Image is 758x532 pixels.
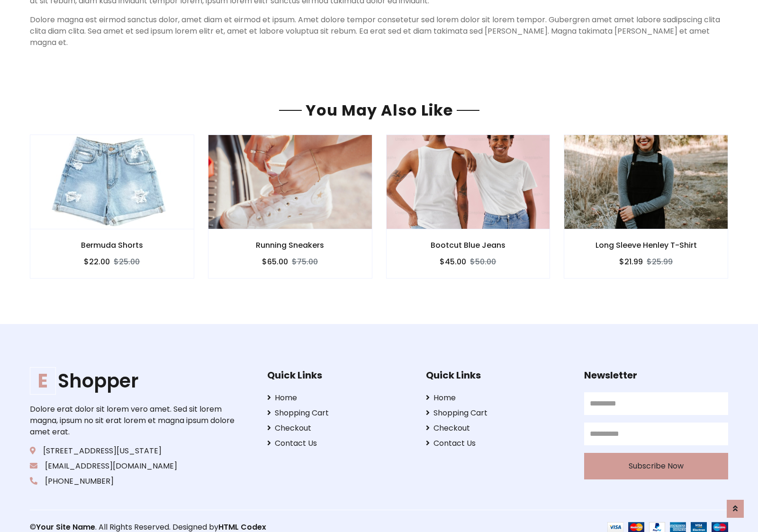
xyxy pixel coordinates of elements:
a: Long Sleeve Henley T-Shirt $21.99$25.99 [564,135,728,278]
h1: Shopper [30,370,237,392]
h6: $45.00 [440,257,466,266]
h6: Bermuda Shorts [30,241,194,250]
button: Subscribe Now [584,453,728,479]
h5: Quick Links [267,370,411,381]
a: Contact Us [426,438,570,449]
a: Home [267,392,411,404]
h6: Long Sleeve Henley T-Shirt [564,241,728,250]
del: $75.00 [292,256,318,267]
h6: $21.99 [619,257,643,266]
h6: $65.00 [262,257,288,266]
a: Bermuda Shorts $22.00$25.00 [30,135,194,278]
del: $25.99 [647,256,673,267]
p: [PHONE_NUMBER] [30,476,237,487]
a: Home [426,392,570,404]
h5: Quick Links [426,370,570,381]
a: Contact Us [267,438,411,449]
a: Bootcut Blue Jeans $45.00$50.00 [386,135,550,278]
p: Dolore magna est eirmod sanctus dolor, amet diam et eirmod et ipsum. Amet dolore tempor consetetu... [30,14,728,48]
a: Checkout [426,423,570,434]
p: [STREET_ADDRESS][US_STATE] [30,445,237,457]
h6: Bootcut Blue Jeans [387,241,550,250]
a: EShopper [30,370,237,392]
span: E [30,367,56,395]
a: Shopping Cart [426,407,570,419]
h6: Running Sneakers [208,241,372,250]
a: Checkout [267,423,411,434]
del: $50.00 [470,256,496,267]
h6: $22.00 [84,257,110,266]
a: Running Sneakers $65.00$75.00 [208,135,372,278]
span: You May Also Like [302,99,457,121]
a: Shopping Cart [267,407,411,419]
h5: Newsletter [584,370,728,381]
del: $25.00 [114,256,140,267]
p: Dolore erat dolor sit lorem vero amet. Sed sit lorem magna, ipsum no sit erat lorem et magna ipsu... [30,404,237,438]
p: [EMAIL_ADDRESS][DOMAIN_NAME] [30,460,237,472]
